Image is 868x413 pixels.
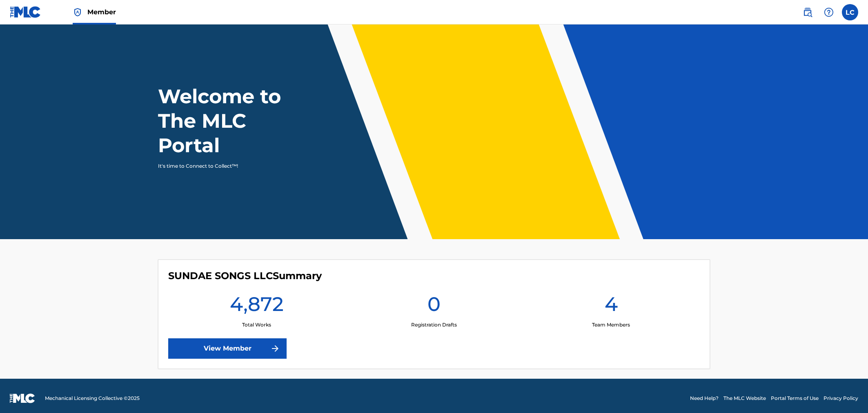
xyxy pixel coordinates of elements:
[842,4,858,20] div: User Menu
[230,292,284,321] h1: 4,872
[605,292,618,321] h1: 4
[242,321,271,329] p: Total Works
[823,395,858,402] a: Privacy Policy
[73,7,82,17] img: Top Rightsholder
[427,292,441,321] h1: 0
[270,344,280,353] img: f7272a7cc735f4ea7f67.svg
[45,395,140,402] span: Mechanical Licensing Collective © 2025
[10,6,41,18] img: MLC Logo
[690,395,719,402] a: Need Help?
[821,4,837,20] div: Help
[87,7,116,17] span: Member
[158,84,311,158] h1: Welcome to The MLC Portal
[10,393,35,403] img: logo
[799,4,816,20] a: Public Search
[168,338,287,359] a: View Member
[411,321,457,329] p: Registration Drafts
[824,7,834,17] img: help
[723,395,766,402] a: The MLC Website
[803,7,812,17] img: search
[158,162,300,170] p: It's time to Connect to Collect™!
[168,270,322,282] h4: SUNDAE SONGS LLC
[771,395,819,402] a: Portal Terms of Use
[592,321,630,329] p: Team Members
